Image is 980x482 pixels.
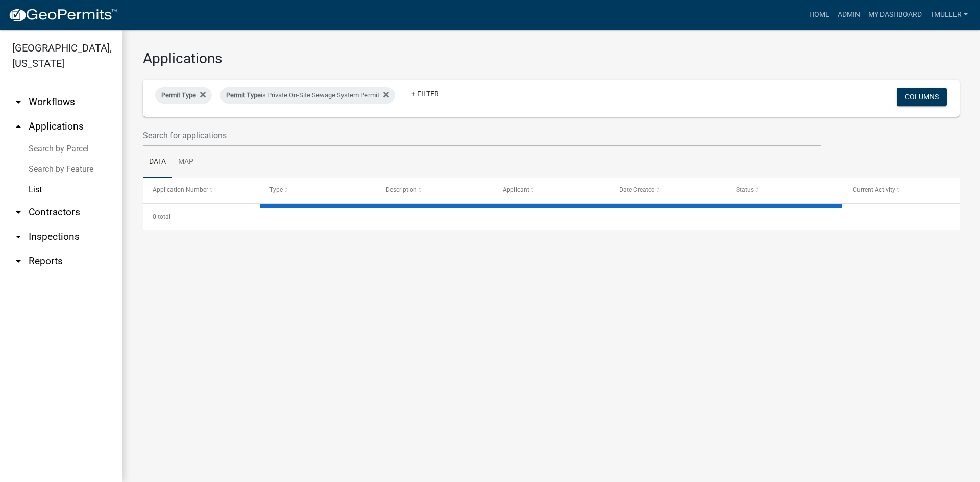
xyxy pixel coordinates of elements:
span: Date Created [619,186,655,193]
span: Status [736,186,754,193]
datatable-header-cell: Type [260,178,377,202]
span: Permit Type [226,91,261,99]
span: Current Activity [853,186,895,193]
a: + Filter [403,85,447,103]
span: Permit Type [161,91,196,99]
i: arrow_drop_down [12,206,24,218]
datatable-header-cell: Description [376,178,493,202]
div: is Private On-Site Sewage System Permit [220,87,395,104]
input: Search for applications [143,125,821,146]
h3: Applications [143,50,960,67]
a: Tmuller [926,5,972,24]
span: Type [269,186,283,193]
a: Map [172,146,200,179]
a: Data [143,146,172,179]
button: Columns [897,88,947,106]
span: Application Number [153,186,208,193]
i: arrow_drop_down [12,255,24,267]
a: Home [805,5,834,24]
i: arrow_drop_down [12,231,24,243]
i: arrow_drop_up [12,120,24,133]
div: 0 total [143,204,960,230]
datatable-header-cell: Current Activity [843,178,960,202]
a: Admin [834,5,864,24]
i: arrow_drop_down [12,96,24,108]
a: My Dashboard [864,5,926,24]
span: Description [386,186,417,193]
datatable-header-cell: Status [726,178,843,202]
span: Applicant [503,186,529,193]
datatable-header-cell: Applicant [493,178,610,202]
datatable-header-cell: Application Number [143,178,260,202]
datatable-header-cell: Date Created [609,178,726,202]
